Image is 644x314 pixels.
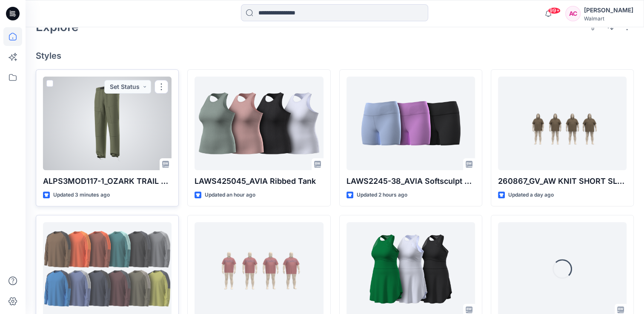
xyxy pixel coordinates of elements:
[357,191,407,200] p: Updated 2 hours ago
[498,175,627,187] p: 260867_GV_AW KNIT SHORT SLEEVE HOODIE OPTION 1
[195,175,323,187] p: LAWS425045_AVIA Ribbed Tank
[43,77,172,170] a: ALPS3MOD117-1_OZARK TRAIL MEN’S MIX MEDIA CORDUROY HIKE PANT OPTION 1
[498,77,627,170] a: 260867_GV_AW KNIT SHORT SLEEVE HOODIE OPTION 1
[43,175,172,187] p: ALPS3MOD117-1_OZARK TRAIL MEN’S MIX MEDIA CORDUROY HIKE PANT OPTION 1
[584,5,633,15] div: [PERSON_NAME]
[346,77,475,170] a: LAWS2245-38_AVIA Softsculpt Bike Short 5“
[36,51,634,61] h4: Styles
[205,191,255,200] p: Updated an hour ago
[195,77,323,170] a: LAWS425045_AVIA Ribbed Tank
[36,20,79,34] h2: Explore
[53,191,110,200] p: Updated 3 minutes ago
[584,15,633,22] div: Walmart
[548,7,561,14] span: 99+
[565,6,581,21] div: AC
[508,191,554,200] p: Updated a day ago
[346,175,475,187] p: LAWS2245-38_AVIA Softsculpt Bike Short 5“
